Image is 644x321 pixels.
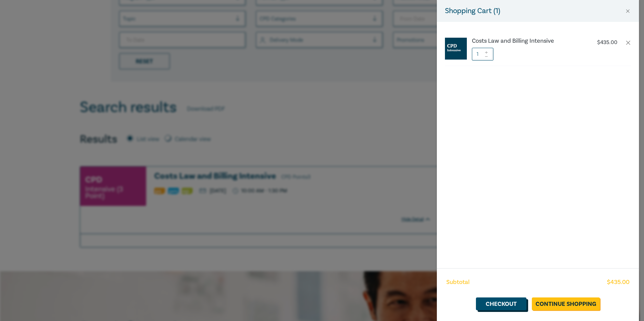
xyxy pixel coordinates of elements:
[446,278,470,287] span: Subtotal
[607,278,630,287] span: $ 435.00
[476,297,526,310] a: Checkout
[472,38,584,44] a: Costs Law and Billing Intensive
[597,39,617,46] p: $ 435.00
[472,48,493,61] input: 1
[625,8,631,14] button: Close
[445,38,467,60] img: CPD%20Intensive.jpg
[445,5,500,16] h5: Shopping Cart ( 1 )
[532,297,600,310] a: Continue Shopping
